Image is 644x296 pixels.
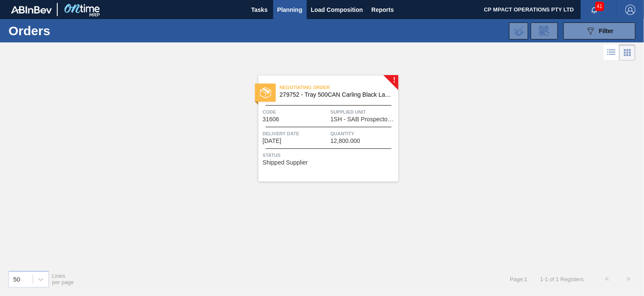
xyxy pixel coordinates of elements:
[595,2,604,11] span: 41
[330,138,360,144] span: 12,800.000
[246,75,398,182] a: !statusNegotiating Order279752 - Tray 500CAN Carling Black Label RCode31606Supplied Unit1SH - SAB...
[13,276,20,283] div: 50
[563,22,636,39] button: Filter
[618,268,639,290] button: >
[277,5,302,15] span: Planning
[263,108,328,116] span: Code
[8,26,130,36] h1: Orders
[372,5,394,15] span: Reports
[330,108,396,116] span: Supplied Unit
[280,83,398,92] span: Negotiating Order
[619,45,636,61] div: Card Vision
[625,5,636,15] img: Logout
[330,129,396,138] span: Quantity
[509,22,528,39] div: Import Order Negotiation
[263,129,328,138] span: Delivery Date
[531,22,558,39] div: Order Review Request
[540,276,584,282] span: 1 - 1 of 1 Registers
[263,151,396,159] span: Status
[280,92,392,98] span: 279752 - Tray 500CAN Carling Black Label R
[581,4,608,16] button: Notifications
[52,273,74,285] span: Lines per page
[510,276,527,282] span: Page : 1
[330,116,396,123] span: 1SH - SAB Prospecton Brewery
[311,5,363,15] span: Load Composition
[596,268,618,290] button: <
[604,45,619,61] div: List Vision
[250,5,269,15] span: Tasks
[260,87,271,98] img: status
[263,159,308,166] span: Shipped Supplier
[263,138,281,144] span: 09/12/2025
[263,116,279,123] span: 31606
[11,6,52,14] img: TNhmsLtSVTkK8tSr43FrP2fwEKptu5GPRR3wAAAABJRU5ErkJggg==
[599,28,613,34] span: Filter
